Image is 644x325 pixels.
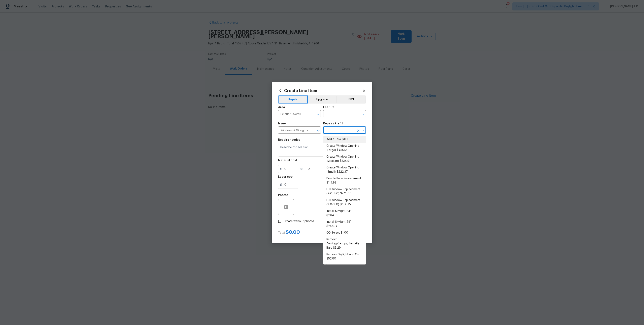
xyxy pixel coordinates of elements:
[323,186,366,197] li: Full Window Replacement (2-0x3-0) $425.00
[323,122,343,125] h5: Repairs Prefill
[278,122,286,125] h5: Issue
[323,175,366,186] li: Double Pane Replacement $117.93
[286,230,300,235] span: $ 0.00
[323,251,366,262] li: Remove Skylight and Curb $52.80
[323,219,366,230] li: Install Skylight 48" $255.04
[278,88,362,93] h2: Create Line Item
[323,154,366,164] li: Create Window Opening (Medium) $334.91
[323,164,366,175] li: Create Window Opening (Small) $222.37
[278,159,297,162] h5: Material cost
[316,128,321,133] button: Open
[316,112,321,117] button: Open
[361,128,366,133] button: Close
[278,175,293,178] h5: Labor cost
[336,95,366,104] button: BRN
[278,194,288,197] h5: Photos
[278,138,300,141] h5: Repairs needed
[284,219,314,224] span: Create without photos
[323,143,366,154] li: Create Window Opening (Large) $455.68
[278,230,300,235] div: Total
[355,128,361,133] button: Clear
[320,229,342,237] button: Cancel
[323,208,366,219] li: Install Skylight 24" $204.01
[278,106,285,109] h5: Area
[323,262,366,277] li: Screen Removal/Replacement $49.72
[323,106,334,109] h5: Feature
[323,136,366,143] li: Add a Task $1.00
[323,236,366,251] li: Remove Awning/Canopy/Security Bars $3.29
[323,230,366,236] li: OD Select $1.00
[361,112,366,117] button: Open
[308,95,336,104] button: Upgrade
[323,197,366,208] li: Full Window Replacement (3-0x3-0) $406.15
[278,95,308,104] button: Repair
